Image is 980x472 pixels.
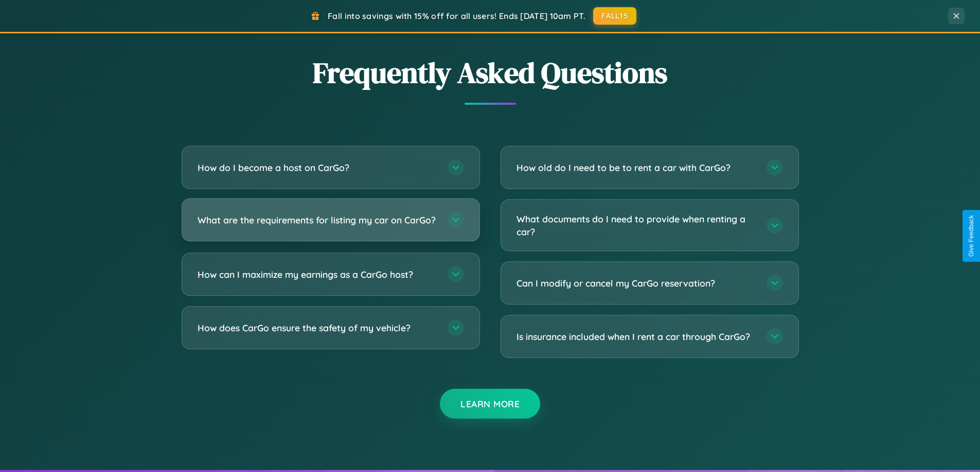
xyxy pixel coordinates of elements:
[516,330,756,343] h3: Is insurance included when I rent a car through CarGo?
[593,7,636,25] button: FALL15
[182,53,799,92] h2: Frequently Asked Questions
[516,161,756,174] h3: How old do I need to be to rent a car with CarGo?
[968,215,975,257] div: Give Feedback
[328,11,585,21] span: Fall into savings with 15% off for all users! Ends [DATE] 10am PT.
[198,322,437,334] h3: How does CarGo ensure the safety of my vehicle?
[516,277,756,290] h3: Can I modify or cancel my CarGo reservation?
[440,389,540,419] button: Learn More
[198,214,437,226] h3: What are the requirements for listing my car on CarGo?
[198,161,437,174] h3: How do I become a host on CarGo?
[516,213,756,238] h3: What documents do I need to provide when renting a car?
[198,268,437,281] h3: How can I maximize my earnings as a CarGo host?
